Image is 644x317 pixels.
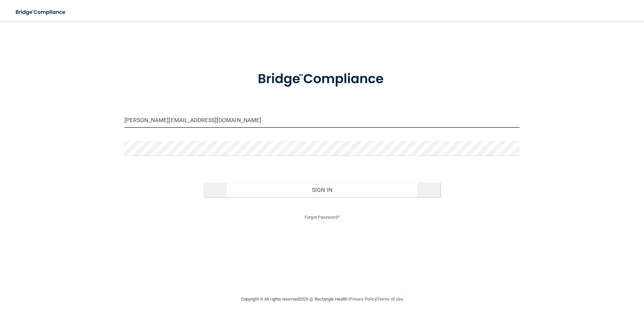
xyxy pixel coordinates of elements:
img: bridge_compliance_login_screen.278c3ca4.svg [10,5,72,19]
button: Sign In [204,182,441,197]
div: Copyright © All rights reserved 2025 @ Rectangle Health | | [200,288,444,310]
a: Forgot Password? [305,215,339,220]
img: bridge_compliance_login_screen.278c3ca4.svg [244,62,400,97]
a: Privacy Policy [350,297,376,302]
input: Email [124,113,520,128]
a: Terms of Use [377,297,403,302]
